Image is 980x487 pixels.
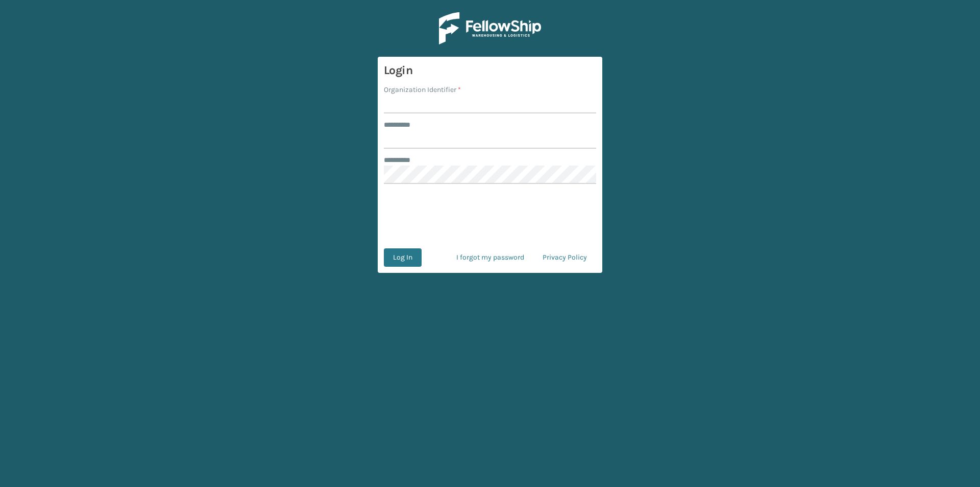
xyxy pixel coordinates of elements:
[447,248,533,267] a: I forgot my password
[439,12,541,44] img: Logo
[384,84,461,95] label: Organization Identifier
[533,248,596,267] a: Privacy Policy
[384,248,422,267] button: Log In
[384,63,596,78] h3: Login
[412,196,568,236] iframe: reCAPTCHA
